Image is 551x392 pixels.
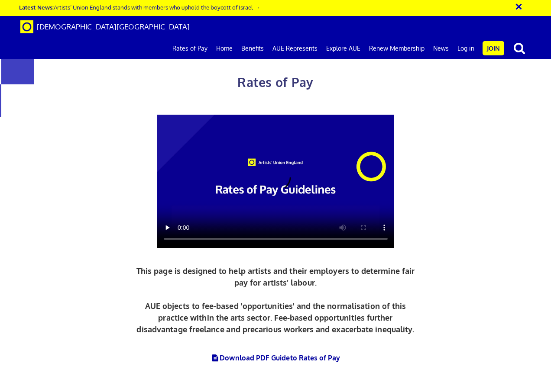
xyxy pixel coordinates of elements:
strong: Latest News: [19,3,54,11]
a: AUE Represents [268,38,322,59]
button: search [506,39,533,57]
a: Explore AUE [322,38,365,59]
span: to Rates of Pay [290,353,340,362]
p: This page is designed to help artists and their employers to determine fair pay for artists’ labo... [134,265,417,335]
a: Renew Membership [365,38,429,59]
a: News [429,38,453,59]
span: Rates of Pay [237,74,313,90]
a: Benefits [237,38,268,59]
a: Join [483,41,504,55]
a: Rates of Pay [168,38,212,59]
span: [DEMOGRAPHIC_DATA][GEOGRAPHIC_DATA] [37,22,190,31]
a: Brand [DEMOGRAPHIC_DATA][GEOGRAPHIC_DATA] [14,16,196,38]
a: Home [212,38,237,59]
a: Download PDF Guideto Rates of Pay [211,353,340,362]
a: Latest News:Artists’ Union England stands with members who uphold the boycott of Israel → [19,3,260,11]
a: Log in [453,38,479,59]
